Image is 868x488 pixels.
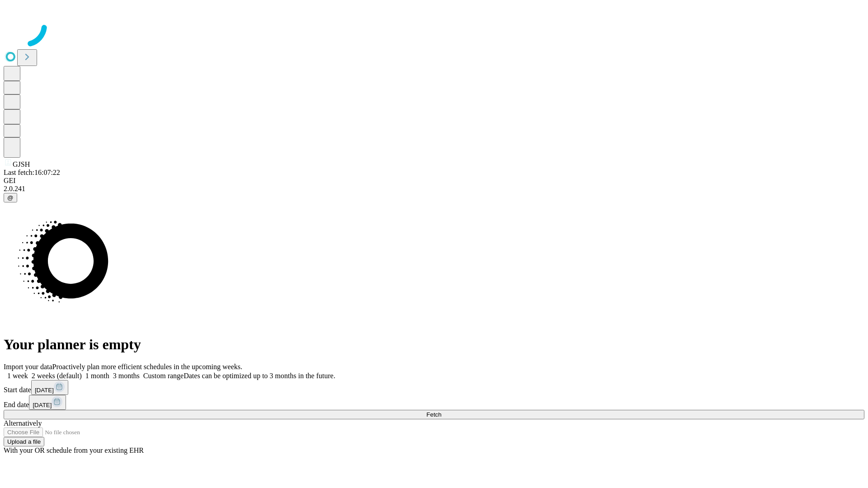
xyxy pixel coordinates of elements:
[4,410,864,419] button: Fetch
[4,177,864,185] div: GEI
[4,363,52,371] span: Import your data
[7,372,28,380] span: 1 week
[4,185,864,193] div: 2.0.241
[4,169,60,176] span: Last fetch: 16:07:22
[31,380,68,395] button: [DATE]
[4,380,864,395] div: Start date
[4,336,864,353] h1: Your planner is empty
[113,372,140,380] span: 3 months
[32,372,82,380] span: 2 weeks (default)
[33,402,52,408] span: [DATE]
[426,411,441,418] span: Fetch
[184,372,335,380] span: Dates can be optimized up to 3 months in the future.
[85,372,109,380] span: 1 month
[13,160,30,168] span: GJSH
[52,363,242,371] span: Proactively plan more efficient schedules in the upcoming weeks.
[29,395,66,410] button: [DATE]
[143,372,184,380] span: Custom range
[4,446,144,454] span: With your OR schedule from your existing EHR
[4,395,864,410] div: End date
[4,193,17,202] button: @
[4,419,42,427] span: Alternatively
[4,437,44,446] button: Upload a file
[7,194,14,201] span: @
[35,387,54,394] span: [DATE]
